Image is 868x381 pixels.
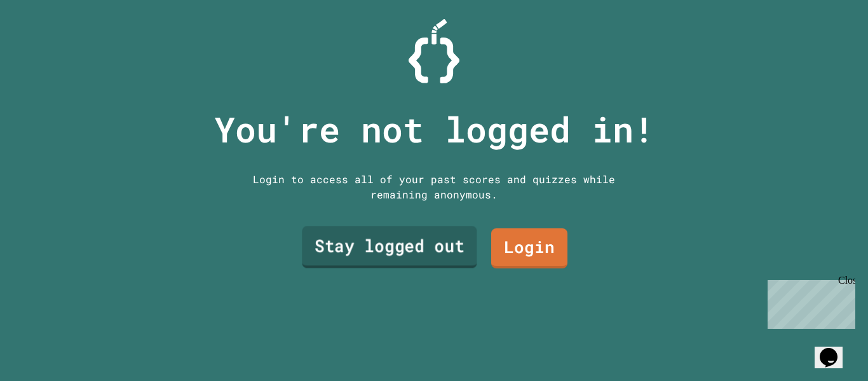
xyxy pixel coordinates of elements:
div: Login to access all of your past scores and quizzes while remaining anonymous. [243,172,625,202]
a: Login [491,228,567,268]
iframe: chat widget [815,330,855,368]
a: Stay logged out [302,226,477,268]
div: Chat with us now!Close [5,5,88,81]
img: Logo.svg [409,19,459,83]
p: You're not logged in! [214,103,654,156]
iframe: chat widget [763,275,855,329]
